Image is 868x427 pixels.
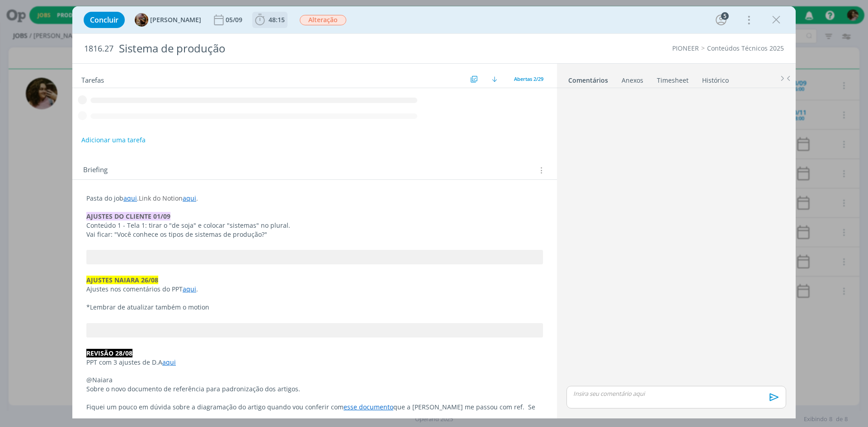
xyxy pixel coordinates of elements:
[300,15,346,25] span: Alteração
[150,17,201,23] span: [PERSON_NAME]
[568,72,609,85] a: Comentários
[344,403,393,411] a: esse documento
[135,13,201,27] button: A[PERSON_NAME]
[84,12,125,28] button: Concluir
[135,13,148,27] img: A
[86,285,543,294] p: Ajustes nos comentários do PPT .
[86,276,158,284] strong: AJUSTES NAIARA 26/08
[721,12,729,20] div: 5
[269,15,285,24] span: 48:15
[83,164,108,176] span: Briefing
[492,76,497,82] img: arrow-down.svg
[86,349,132,357] strong: REVISÃO 28/08
[714,13,728,27] button: 5
[656,72,689,85] a: Timesheet
[86,385,543,394] p: Sobre o novo documento de referência para padronização dos artigos.
[72,6,796,418] div: dialog
[81,74,104,84] span: Tarefas
[162,358,176,366] a: aqui
[622,76,643,85] div: Anexos
[196,194,198,202] span: .
[90,16,118,23] span: Concluir
[81,132,146,148] button: Adicionar uma tarefa
[139,194,183,202] span: Link do Notion
[183,285,196,293] a: aqui
[707,44,784,52] a: Conteúdos Técnicos 2025
[299,14,347,26] button: Alteração
[86,403,543,421] p: Fiquei um pouco em dúvida sobre a diagramação do artigo quando vou conferir com que a [PERSON_NAM...
[84,44,113,54] span: 1816.27
[86,375,543,385] p: @Naiara
[86,194,543,203] p: Pasta do job .
[123,194,137,202] a: aqui
[86,221,290,230] span: Conteúdo 1 - Tela 1: tirar o "de soja" e colocar "sistemas" no plural.
[702,72,729,85] a: Histórico
[672,44,699,52] a: PIONEER
[183,194,196,202] a: aqui
[86,358,543,367] p: PPT com 3 ajustes de D.A
[514,75,543,82] span: Abertas 2/29
[226,17,244,23] div: 05/09
[86,303,543,312] p: *Lembrar de atualizar também o motion
[86,230,267,239] span: Vai ficar: "Você conhece os tipos de sistemas de produção?"
[86,212,170,221] strong: AJUSTES DO CLIENTE 01/09
[253,13,287,27] button: 48:15
[115,38,489,60] div: Sistema de produção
